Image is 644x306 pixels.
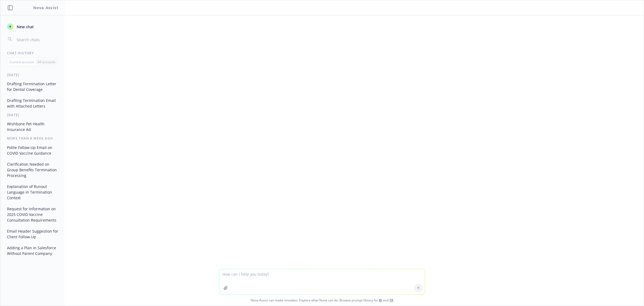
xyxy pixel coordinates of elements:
button: Explanation of Runout Language in Termination Context [5,182,60,202]
span: Nova Assist can make mistakes. Explore what Nova can do: Browse prompt library for and [2,295,642,306]
div: [DATE] [1,113,65,117]
button: Email Header Suggestion for Client Follow-Up [5,227,60,241]
span: New chat [16,24,34,30]
button: Adding a Plan in Salesforce Without Parent Company [5,243,60,258]
button: Request for Information on 2025 COVID Vaccine Consultation Requirements [5,204,60,225]
button: Drafting Termination Email with Attached Letters [5,96,60,111]
a: BI [379,298,382,303]
button: Polite Follow-Up Email on COVID Vaccine Guidance [5,143,60,158]
button: New chat [5,22,60,31]
button: Clarification Needed on Group Benefits Termination Processing [5,160,60,180]
p: Current account [10,60,34,64]
button: Wishbone Pet Health Insurance Ad [5,119,60,134]
button: Drafting Termination Letter for Dental Coverage [5,79,60,94]
div: More than a week ago [1,136,65,141]
p: All accounts [38,60,56,64]
h1: Nova Assist [33,5,58,10]
input: Search chats [16,36,58,43]
div: [DATE] [1,73,65,77]
div: Chat History [1,51,65,55]
a: TR [389,298,393,303]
